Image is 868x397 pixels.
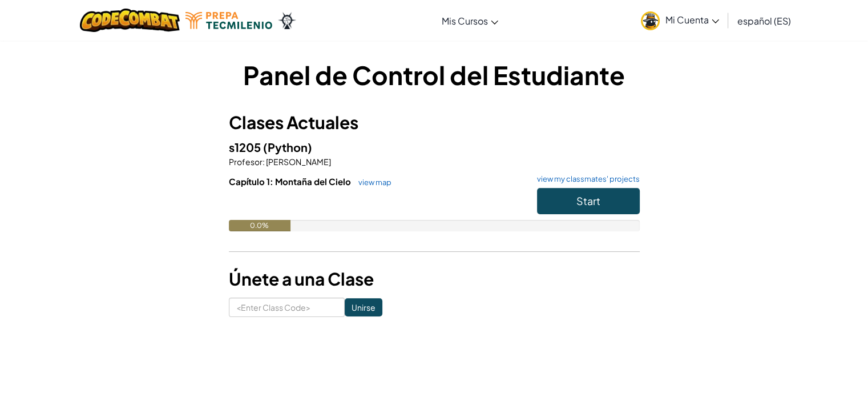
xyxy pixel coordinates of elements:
a: español (ES) [732,5,797,36]
img: Tecmilenio logo [185,12,272,29]
span: : [263,157,265,167]
input: Unirse [345,298,382,316]
a: view map [353,178,391,187]
input: <Enter Class Code> [229,298,345,317]
span: Profesor [229,157,263,167]
a: Mis Cursos [436,5,504,36]
h3: Únete a una Clase [229,266,640,292]
img: avatar [641,11,660,30]
span: (Python) [263,140,312,154]
h1: Panel de Control del Estudiante [229,57,640,93]
a: view my classmates' projects [531,175,640,183]
div: 0.0% [229,220,290,231]
button: Start [537,188,640,214]
span: Capítulo 1: Montaña del Cielo [229,176,353,187]
img: Ozaria [278,12,296,29]
span: s1205 [229,140,263,154]
h3: Clases Actuales [229,110,640,135]
span: Mi Cuenta [665,14,719,26]
span: Mis Cursos [442,15,488,27]
span: español (ES) [737,15,791,27]
img: CodeCombat logo [80,9,180,32]
span: Start [576,194,600,207]
a: Mi Cuenta [635,2,725,38]
span: [PERSON_NAME] [265,157,331,167]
